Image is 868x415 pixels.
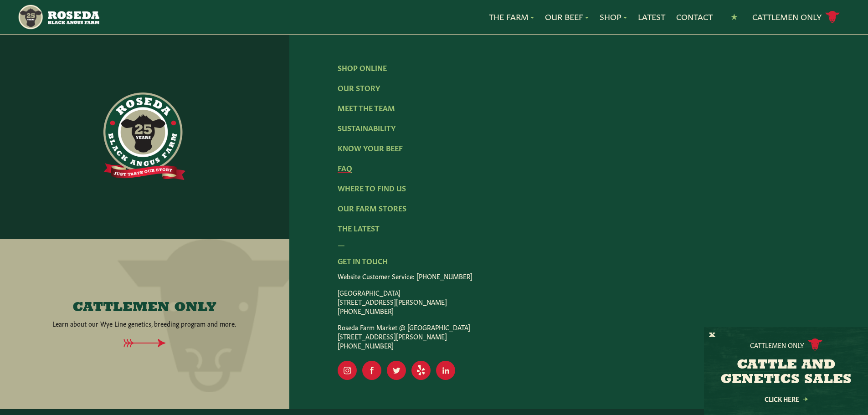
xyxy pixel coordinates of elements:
p: [GEOGRAPHIC_DATA] [STREET_ADDRESS][PERSON_NAME] [PHONE_NUMBER] [338,288,820,315]
button: X [709,331,715,340]
img: https://roseda.com/wp-content/uploads/2021/06/roseda-25-full@2x.png [103,92,185,180]
a: Meet The Team [338,102,395,113]
a: Contact [676,11,713,23]
h4: CATTLEMEN ONLY [72,301,216,315]
a: Sustainability [338,123,395,133]
div: — [338,239,820,250]
a: Our Beef [545,11,589,23]
img: https://roseda.com/wp-content/uploads/2021/05/roseda-25-header.png [17,4,99,31]
h3: CATTLE AND GENETICS SALES [715,358,857,387]
a: Visit Our LinkedIn Page [436,361,455,380]
a: Shop Online [338,62,387,72]
a: Know Your Beef [338,143,403,153]
a: Click Here [745,396,827,402]
a: Our Farm Stores [338,203,406,213]
a: Visit Our Twitter Page [387,361,406,380]
a: CATTLEMEN ONLY Learn about our Wye Line genetics, breeding program and more. [24,301,265,328]
p: Website Customer Service: [PHONE_NUMBER] [338,272,820,281]
p: Learn about our Wye Line genetics, breeding program and more. [52,319,236,328]
a: Cattlemen Only [752,9,840,25]
a: The Farm [489,11,534,23]
p: Cattlemen Only [750,340,804,349]
a: Latest [638,11,665,23]
a: Visit Our Instagram Page [338,361,357,380]
a: Where To Find Us [338,183,406,193]
a: Visit Our Facebook Page [362,361,381,380]
a: Shop [600,11,627,23]
a: Our Story [338,82,380,92]
a: FAQ [338,163,352,173]
p: Roseda Farm Market @ [GEOGRAPHIC_DATA] [STREET_ADDRESS][PERSON_NAME] [PHONE_NUMBER] [338,323,820,350]
a: The Latest [338,223,380,233]
img: cattle-icon.svg [808,338,822,351]
a: Visit Our Yelp Page [411,361,431,380]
